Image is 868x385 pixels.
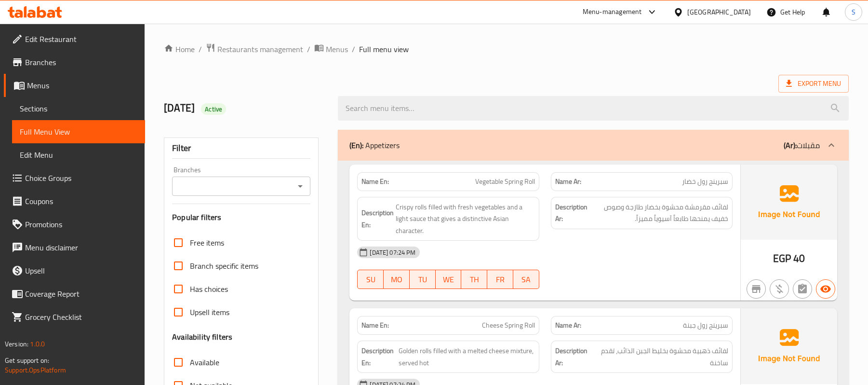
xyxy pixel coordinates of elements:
span: Active [201,105,226,114]
button: SU [357,270,384,289]
a: Home [164,43,195,55]
strong: Description En: [361,345,397,369]
span: Full Menu View [20,126,137,137]
a: Promotions [4,213,145,236]
button: Available [816,279,835,299]
span: Version: [5,338,28,350]
span: لفائف مقرمشة محشوة بخضار طازجة وصوص خفيف يمنحها طابعاً آسيوياً مميزاً. [589,201,728,225]
a: Upsell [4,259,145,282]
button: Not branch specific item [747,279,766,299]
a: Full Menu View [12,120,145,143]
span: 40 [793,249,805,268]
span: FR [491,273,509,287]
span: Vegetable Spring Roll [475,177,535,187]
a: Sections [12,97,145,120]
span: Export Menu [786,78,841,90]
span: TU [414,273,432,287]
span: Upsell items [190,306,229,318]
a: Coupons [4,190,145,213]
span: سبرينج رول جبنة [683,320,728,330]
a: Coverage Report [4,282,145,305]
span: TH [465,273,483,287]
button: Open [294,179,307,193]
span: Cheese Spring Roll [482,320,535,330]
li: / [352,43,355,55]
span: Upsell [25,265,137,276]
span: Coupons [25,195,137,207]
span: Branches [25,56,137,68]
div: [GEOGRAPHIC_DATA] [687,7,751,17]
input: search [338,96,849,121]
button: WE [436,270,462,289]
div: Filter [172,138,310,159]
a: Choice Groups [4,166,145,190]
button: TH [461,270,487,289]
span: Crispy rolls filled with fresh vegetables and a light sauce that gives a distinctive Asian charac... [396,201,534,237]
span: Menus [27,80,137,91]
span: Get support on: [5,354,49,367]
span: Coverage Report [25,288,137,300]
span: Choice Groups [25,172,137,184]
span: سبرينج رول خضار [682,177,728,187]
button: FR [487,270,513,289]
span: Export Menu [778,75,849,93]
strong: Description En: [361,207,394,231]
h3: Popular filters [172,212,310,223]
span: Sections [20,103,137,114]
strong: Name En: [361,177,389,187]
span: 1.0.0 [30,338,45,350]
a: Restaurants management [206,43,303,55]
li: / [199,43,202,55]
button: Not has choices [793,279,812,299]
li: / [307,43,310,55]
span: Grocery Checklist [25,311,137,323]
button: TU [410,270,436,289]
a: Grocery Checklist [4,305,145,329]
span: MO [387,273,406,287]
strong: Description Ar: [555,345,593,369]
strong: Name Ar: [555,177,581,187]
a: Menus [4,74,145,97]
h2: [DATE] [164,101,326,115]
span: Available [190,357,219,368]
p: Appetizers [349,139,400,151]
span: SU [361,273,380,287]
button: Purchased item [770,279,789,299]
strong: Name En: [361,320,389,330]
a: Support.OpsPlatform [5,364,66,376]
span: Free items [190,237,224,248]
div: Menu-management [583,6,642,18]
span: [DATE] 07:24 PM [366,248,419,257]
button: SA [513,270,539,289]
button: MO [384,270,410,289]
a: Menus [314,43,348,55]
nav: breadcrumb [164,43,849,55]
span: لفائف ذهبية محشوة بخليط الجبن الذائب، تقدم ساخنة [595,345,728,369]
span: S [852,7,855,17]
a: Branches [4,51,145,74]
span: Branch specific items [190,260,258,272]
p: مقبلات [784,139,820,151]
span: Edit Restaurant [25,33,137,45]
span: Full menu view [359,43,409,55]
a: Edit Restaurant [4,27,145,51]
span: Edit Menu [20,149,137,161]
b: (Ar): [784,138,797,152]
b: (En): [349,138,363,152]
span: Menu disclaimer [25,242,137,253]
h3: Availability filters [172,331,232,343]
a: Edit Menu [12,143,145,166]
strong: Description Ar: [555,201,588,225]
a: Menu disclaimer [4,236,145,259]
div: (En): Appetizers(Ar):مقبلات [338,130,849,161]
span: SA [517,273,535,287]
span: EGP [773,249,791,268]
strong: Name Ar: [555,320,581,330]
div: Active [201,103,226,115]
img: Ae5nvW7+0k+MAAAAAElFTkSuQmCC [741,308,837,384]
span: WE [440,273,458,287]
span: Golden rolls filled with a melted cheese mixture, served hot [399,345,535,369]
span: Promotions [25,219,137,230]
img: Ae5nvW7+0k+MAAAAAElFTkSuQmCC [741,165,837,240]
span: Menus [326,43,348,55]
